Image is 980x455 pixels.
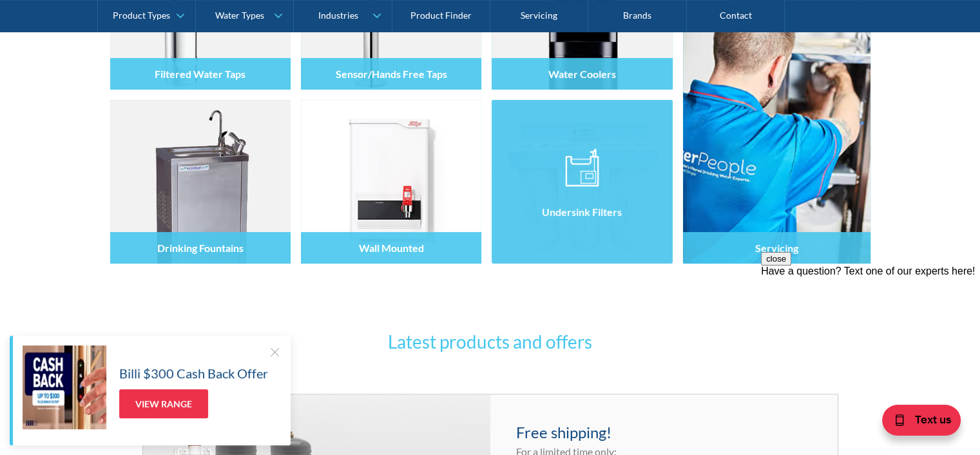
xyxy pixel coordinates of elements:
img: Wall Mounted [301,100,481,264]
iframe: podium webchat widget prompt [761,252,980,407]
h4: Servicing [755,242,798,254]
h4: Free shipping! [516,421,812,444]
div: Industries [318,10,358,21]
img: Billi $300 Cash Back Offer [23,345,106,429]
img: Drinking Fountains [110,100,291,264]
h4: Wall Mounted [358,242,423,254]
div: Product Types [113,10,170,21]
a: View Range [119,389,208,418]
div: Water Types [215,10,264,21]
iframe: podium webchat widget bubble [851,391,980,455]
img: Undersink Filters [492,100,672,264]
h4: Sensor/Hands Free Taps [335,68,447,80]
h4: Filtered Water Taps [155,68,245,80]
h4: Drinking Fountains [157,242,244,254]
h5: Billi $300 Cash Back Offer [119,363,268,383]
h4: Undersink Filters [542,206,622,218]
h4: Water Coolers [548,68,616,80]
h3: Latest products and offers [239,328,742,355]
